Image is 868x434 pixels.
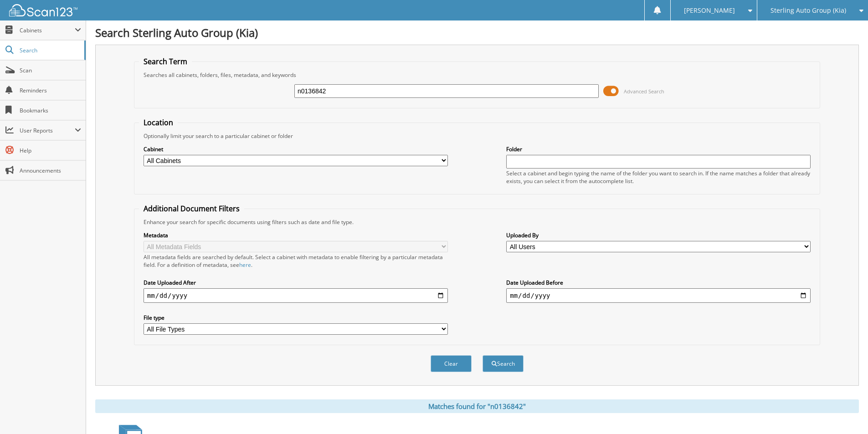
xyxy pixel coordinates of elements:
div: All metadata fields are searched by default. Select a cabinet with metadata to enable filtering b... [144,253,448,269]
span: Advanced Search [624,88,664,95]
span: Bookmarks [20,107,81,114]
span: [PERSON_NAME] [684,8,735,13]
input: end [506,288,811,303]
label: Cabinet [144,145,448,153]
button: Search [483,355,524,372]
span: Search [20,46,80,54]
span: User Reports [20,127,75,134]
label: Uploaded By [506,231,811,239]
span: Scan [20,66,81,74]
span: Cabinets [20,26,75,34]
span: Announcements [20,167,81,174]
div: Matches found for "n0136842" [95,399,859,413]
div: Enhance your search for specific documents using filters such as date and file type. [139,218,815,226]
span: Sterling Auto Group (Kia) [770,8,846,13]
span: Reminders [20,87,81,94]
input: start [144,288,448,303]
button: Clear [431,355,472,372]
label: Folder [506,145,811,153]
label: Date Uploaded After [144,279,448,286]
a: here [239,261,251,269]
img: scan123-logo-white.svg [9,4,77,16]
div: Searches all cabinets, folders, files, metadata, and keywords [139,71,815,79]
div: Optionally limit your search to a particular cabinet or folder [139,132,815,140]
legend: Additional Document Filters [139,204,244,214]
span: Help [20,147,81,154]
label: Metadata [144,231,448,239]
div: Select a cabinet and begin typing the name of the folder you want to search in. If the name match... [506,169,811,185]
legend: Search Term [139,56,192,66]
h1: Search Sterling Auto Group (Kia) [95,25,859,40]
label: Date Uploaded Before [506,279,811,286]
label: File type [144,314,448,322]
legend: Location [139,117,178,128]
